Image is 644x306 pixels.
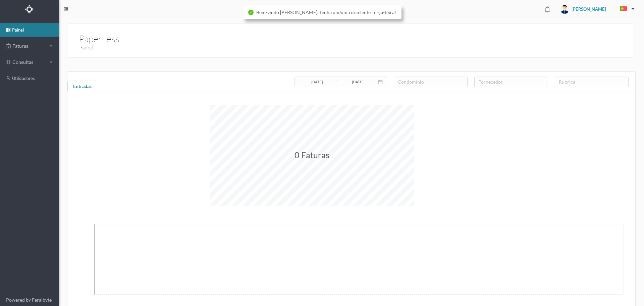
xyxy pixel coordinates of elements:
div: Entradas [67,81,97,94]
img: user_titan3.af2715ee.jpg [560,5,569,14]
h3: Painel [79,43,354,52]
span: consultas [12,59,46,65]
span: 0 Faturas [294,150,329,160]
span: Faturas [11,43,48,49]
i: icon: bell [543,5,552,14]
h1: PaperLess [79,32,119,34]
div: fornecedor [478,79,541,85]
span: Bem-vindo [PERSON_NAME]. Tenha um/uma excelente Terça-feira! [256,9,396,15]
i: icon: calendar [378,80,383,84]
i: icon: menu-fold [64,7,68,11]
input: Data final [339,78,376,86]
div: condomínio [398,79,461,85]
button: PT [614,4,637,14]
img: Logo [25,5,34,13]
div: rubrica [559,79,622,85]
i: icon: check-circle [248,10,254,15]
input: Data inicial [299,78,336,86]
